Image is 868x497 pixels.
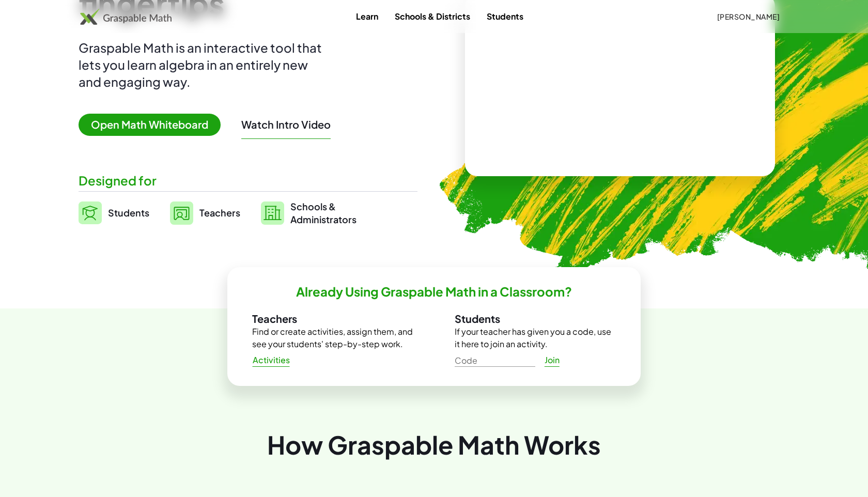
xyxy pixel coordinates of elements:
p: If your teacher has given you a code, use it here to join an activity. [455,325,616,350]
a: Students [79,200,149,226]
button: [PERSON_NAME] [708,7,788,26]
a: Learn [348,7,386,26]
a: Open Math Whiteboard [79,120,229,131]
h3: Teachers [252,312,413,325]
h2: Already Using Graspable Math in a Classroom? [296,284,572,300]
div: How Graspable Math Works [79,427,789,462]
span: [PERSON_NAME] [717,12,780,21]
div: Graspable Math is an interactive tool that lets you learn algebra in an entirely new and engaging... [79,39,327,90]
img: svg%3e [79,201,102,224]
a: Schools & Districts [386,7,478,26]
span: Open Math Whiteboard [79,114,221,136]
a: Students [478,7,532,26]
img: svg%3e [170,201,193,225]
span: Join [544,355,560,366]
span: Students [108,207,149,219]
a: Join [535,351,568,369]
span: Teachers [199,207,240,219]
button: Watch Intro Video [241,118,331,131]
div: Designed for [79,172,417,189]
h3: Students [455,312,616,325]
span: Schools & Administrators [290,200,357,226]
a: Activities [244,351,298,369]
p: Find or create activities, assign them, and see your students' step-by-step work. [252,325,413,350]
a: Schools &Administrators [261,200,357,226]
a: Teachers [170,200,240,226]
img: svg%3e [261,201,284,225]
span: Activities [252,355,290,366]
video: What is this? This is dynamic math notation. Dynamic math notation plays a central role in how Gr... [542,46,698,124]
